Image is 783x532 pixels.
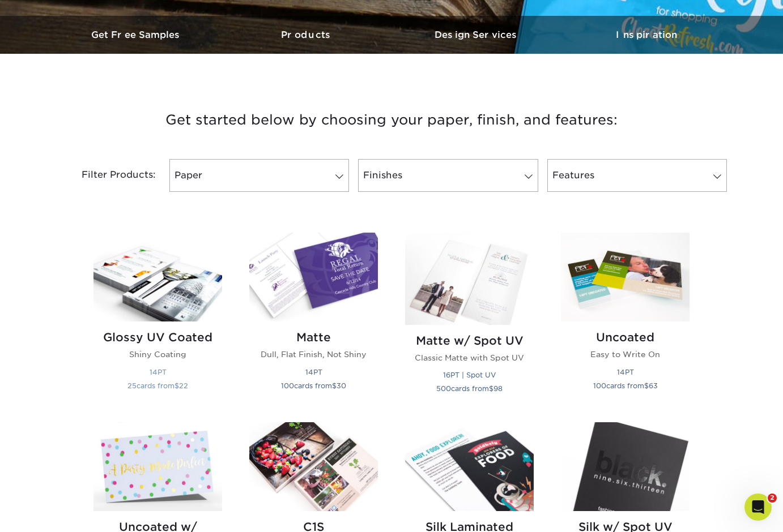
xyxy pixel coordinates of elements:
h2: Glossy UV Coated [93,331,222,344]
a: Glossy UV Coated Postcards Glossy UV Coated Shiny Coating 14PT 25cards from$22 [93,233,222,409]
small: cards from [436,384,503,393]
p: Classic Matte with Spot UV [405,352,534,363]
small: 14PT [305,368,322,376]
h2: Matte [249,331,378,344]
span: $ [644,381,649,390]
img: C1S Postcards [249,422,378,511]
span: 25 [127,381,137,390]
p: Easy to Write On [561,349,690,360]
span: $ [332,381,337,390]
a: Products [222,16,392,54]
img: Matte w/ Spot UV Postcards [405,233,534,324]
span: $ [489,384,493,393]
span: 500 [436,384,451,393]
a: Features [547,159,727,192]
h2: Matte w/ Spot UV [405,334,534,347]
a: Matte Postcards Matte Dull, Flat Finish, Not Shiny 14PT 100cards from$30 [249,233,378,409]
span: 63 [649,381,658,390]
h3: Get Free Samples [52,29,222,40]
p: Dull, Flat Finish, Not Shiny [249,349,378,360]
h3: Inspiration [561,29,731,40]
p: Shiny Coating [93,349,222,360]
a: Paper [169,159,349,192]
a: Matte w/ Spot UV Postcards Matte w/ Spot UV Classic Matte with Spot UV 16PT | Spot UV 500cards fr... [405,233,534,409]
span: 98 [493,384,503,393]
small: 14PT [150,368,167,376]
span: 100 [281,381,294,390]
a: Uncoated Postcards Uncoated Easy to Write On 14PT 100cards from$63 [561,233,690,409]
span: 22 [179,381,188,390]
small: 16PT | Spot UV [443,371,496,379]
img: Silk Laminated Postcards [405,422,534,511]
h3: Get started below by choosing your paper, finish, and features: [60,95,723,145]
span: 100 [593,381,606,390]
img: Glossy UV Coated Postcards [93,233,222,321]
a: Design Services [392,16,561,54]
iframe: Intercom live chat [744,494,772,521]
div: Filter Products: [52,159,165,192]
h3: Design Services [392,29,561,40]
a: Get Free Samples [52,16,222,54]
span: $ [175,381,179,390]
h3: Products [222,29,392,40]
img: Uncoated w/ Stamped Foil Postcards [93,422,222,511]
a: Finishes [358,159,538,192]
small: cards from [281,381,346,390]
h2: Uncoated [561,331,690,344]
img: Silk w/ Spot UV Postcards [561,422,690,511]
small: cards from [593,381,658,390]
img: Uncoated Postcards [561,233,690,321]
img: Matte Postcards [249,233,378,321]
span: 30 [337,381,346,390]
small: cards from [127,381,188,390]
small: 14PT [617,368,634,376]
span: 2 [768,494,777,503]
a: Inspiration [561,16,731,54]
